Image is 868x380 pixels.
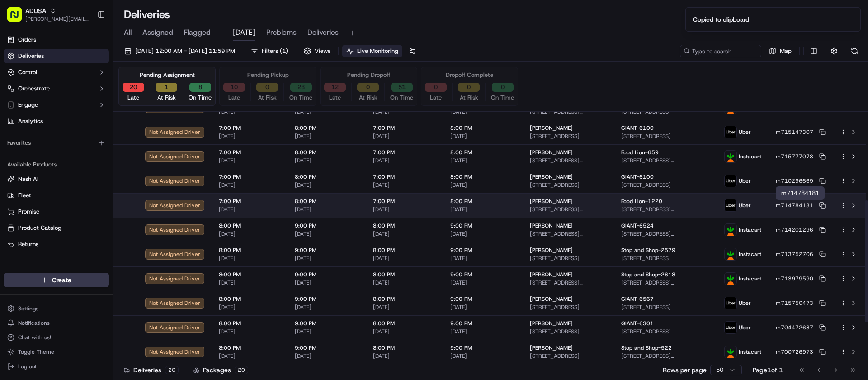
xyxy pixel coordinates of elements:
img: profile_instacart_ahold_partner.png [725,151,736,162]
span: At Risk [359,94,377,102]
span: 8:00 PM [295,198,359,205]
span: [STREET_ADDRESS] [530,255,607,262]
button: m715777078 [776,153,826,160]
span: [STREET_ADDRESS] [621,328,710,335]
span: [STREET_ADDRESS] [621,133,710,140]
span: [PERSON_NAME] [530,173,573,180]
span: [STREET_ADDRESS][PERSON_NAME] [621,352,710,360]
div: Packages [193,366,248,375]
span: [DATE] [295,352,359,360]
img: profile_instacart_ahold_partner.png [725,273,736,285]
span: [DATE] [219,133,280,140]
span: 7:00 PM [219,173,280,180]
p: Rows per page [663,366,707,375]
button: Settings [4,302,109,315]
span: [DATE] [219,255,280,262]
span: [PERSON_NAME] [530,271,573,278]
span: 7:00 PM [373,198,436,205]
button: Log out [4,360,109,373]
button: 10 [223,83,245,92]
span: 9:00 PM [450,295,515,303]
span: [DATE] [295,230,359,237]
span: 8:00 PM [219,344,280,351]
div: Pending Assignment [140,71,195,79]
span: [DATE] [373,279,436,286]
div: 📗 [9,132,16,139]
span: [DATE] [373,206,436,213]
div: 20 [235,366,248,374]
span: Knowledge Base [18,131,69,140]
span: [STREET_ADDRESS] [530,352,607,360]
h1: Deliveries [124,7,170,22]
span: GIANT-6524 [621,222,654,229]
span: 7:00 PM [219,149,280,156]
button: Create [4,273,109,287]
button: Returns [4,237,109,252]
span: [STREET_ADDRESS] [621,304,710,311]
span: At Risk [460,94,478,102]
img: profile_uber_ahold_partner.png [725,199,736,211]
button: m714784181 [776,202,826,209]
span: Uber [739,202,751,209]
span: Nash AI [18,175,38,183]
span: m713979590 [776,275,813,282]
button: 0 [425,83,447,92]
button: m710296669 [776,177,826,185]
div: Pending Dropoff12Late0At Risk51On Time [320,67,417,106]
span: [PERSON_NAME] [530,198,573,205]
span: 8:00 PM [450,173,515,180]
a: Product Catalog [7,224,105,232]
span: [DATE] [450,279,515,286]
span: Product Catalog [18,224,61,232]
span: Late [228,94,240,102]
span: [DATE] [373,181,436,189]
button: m714201296 [776,226,826,233]
span: GIANT-6100 [621,124,654,132]
span: At Risk [258,94,277,102]
span: Uber [739,128,751,136]
span: [STREET_ADDRESS][PERSON_NAME] [530,206,607,213]
span: Instacart [739,251,761,258]
span: [DATE] [450,108,515,115]
span: [STREET_ADDRESS][PERSON_NAME] [530,157,607,164]
span: Log out [18,363,37,370]
button: m704472637 [776,324,826,331]
a: Analytics [4,114,109,128]
a: Deliveries [4,49,109,63]
span: 8:00 PM [219,320,280,327]
span: 8:00 PM [373,247,436,254]
span: [DATE] [450,206,515,213]
span: Deliveries [18,52,44,60]
span: [DATE] [450,328,515,335]
span: All [124,27,132,38]
span: [DATE] [295,181,359,189]
span: Analytics [18,117,43,125]
span: 8:00 PM [450,124,515,132]
span: 9:00 PM [295,295,359,303]
div: We're available if you need us! [31,95,114,103]
div: Dropoff Complete [446,71,493,79]
div: Deliveries [124,366,179,375]
span: 9:00 PM [450,344,515,351]
span: ADUSA [25,6,46,15]
span: m700726973 [776,348,813,356]
span: m714784181 [776,202,813,209]
span: Uber [739,299,751,307]
button: m715147307 [776,128,826,136]
a: Returns [7,240,105,248]
span: 7:00 PM [373,149,436,156]
span: 8:00 PM [450,198,515,205]
span: [DATE] [233,27,255,38]
img: profile_uber_ahold_partner.png [725,175,736,187]
button: [DATE] 12:00 AM - [DATE] 11:59 PM [120,45,239,57]
button: Start new chat [154,89,165,100]
span: [DATE] [219,352,280,360]
span: Instacart [739,226,761,233]
button: Engage [4,98,109,112]
span: 8:00 PM [219,247,280,254]
span: [DATE] [219,328,280,335]
span: Instacart [739,348,761,356]
span: m715750473 [776,299,813,307]
span: Assigned [142,27,173,38]
span: [DATE] [295,133,359,140]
